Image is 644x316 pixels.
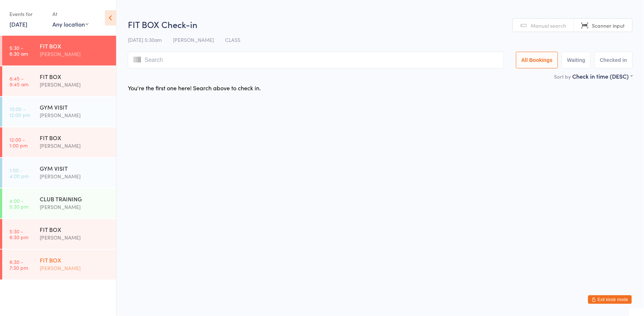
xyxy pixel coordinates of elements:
div: Any location [52,20,89,28]
div: GYM VISIT [40,164,110,172]
div: FIT BOX [40,134,110,142]
time: 12:00 - 1:00 pm [9,137,28,148]
time: 6:30 - 7:30 pm [9,259,28,270]
span: Manual search [531,22,566,29]
span: Scanner input [592,22,625,29]
div: You're the first one here! Search above to check in. [128,84,261,92]
button: Exit kiosk mode [588,295,632,304]
button: Waiting [562,52,591,68]
time: 10:00 - 12:00 pm [9,106,30,118]
div: Events for [9,8,45,20]
div: At [52,8,89,20]
a: 8:45 -9:45 amFIT BOX[PERSON_NAME] [2,66,116,96]
div: [PERSON_NAME] [40,50,110,58]
div: [PERSON_NAME] [40,142,110,150]
time: 4:00 - 5:30 pm [9,198,28,209]
div: CLUB TRAINING [40,195,110,203]
a: 1:00 -4:00 pmGYM VISIT[PERSON_NAME] [2,158,116,188]
time: 8:45 - 9:45 am [9,75,28,87]
div: [PERSON_NAME] [40,233,110,242]
a: 10:00 -12:00 pmGYM VISIT[PERSON_NAME] [2,97,116,127]
a: 6:30 -7:30 pmFIT BOX[PERSON_NAME] [2,250,116,280]
div: [PERSON_NAME] [40,264,110,272]
div: FIT BOX [40,42,110,50]
a: 4:00 -5:30 pmCLUB TRAINING[PERSON_NAME] [2,189,116,218]
div: [PERSON_NAME] [40,172,110,181]
div: FIT BOX [40,256,110,264]
button: Checked in [594,52,633,68]
input: Search [128,52,504,68]
a: 5:30 -6:30 amFIT BOX[PERSON_NAME] [2,36,116,66]
span: CLASS [225,36,240,43]
span: [DATE] 5:30am [128,36,162,43]
label: Sort by [554,73,571,80]
h2: FIT BOX Check-in [128,18,633,30]
div: [PERSON_NAME] [40,80,110,89]
time: 5:30 - 6:30 pm [9,228,28,240]
div: [PERSON_NAME] [40,111,110,119]
a: 5:30 -6:30 pmFIT BOX[PERSON_NAME] [2,219,116,249]
div: Check in time (DESC) [573,72,633,80]
time: 1:00 - 4:00 pm [9,167,29,179]
div: FIT BOX [40,72,110,80]
div: [PERSON_NAME] [40,203,110,211]
time: 5:30 - 6:30 am [9,45,28,56]
a: [DATE] [9,20,27,28]
div: GYM VISIT [40,103,110,111]
a: 12:00 -1:00 pmFIT BOX[PERSON_NAME] [2,127,116,157]
div: FIT BOX [40,225,110,233]
button: All Bookings [516,52,558,68]
span: [PERSON_NAME] [173,36,214,43]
